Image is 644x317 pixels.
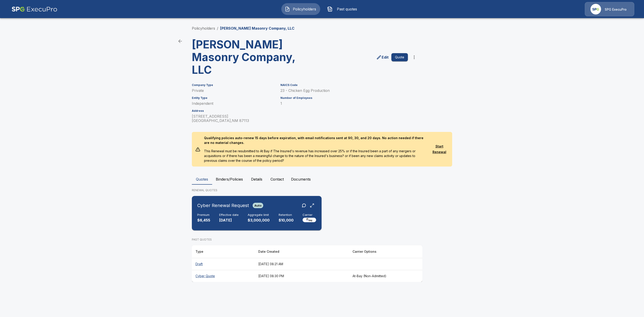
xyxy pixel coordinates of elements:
[255,258,349,270] th: [DATE] 08:21 AM
[303,218,316,222] img: Carrier
[391,53,408,62] button: Quote
[192,83,275,87] h6: Company Type
[220,26,294,31] p: [PERSON_NAME] Masonry Company, LLC
[192,188,452,192] p: RENEWAL QUOTES
[197,202,249,209] h6: Cyber Renewal Request
[192,258,255,270] th: Draft
[279,213,294,217] h6: Retention
[280,88,408,93] p: 23 - Chicken Egg Production
[192,245,255,258] th: Type
[324,3,363,15] button: Past quotes IconPast quotes
[217,26,218,31] li: /
[375,54,390,61] a: edit
[192,245,422,282] table: responsive table
[192,238,422,242] p: PAST QUOTES
[287,174,314,185] button: Documents
[248,213,270,217] h6: Aggregate limit
[280,101,408,106] p: 1
[219,218,239,223] p: [DATE]
[292,6,317,12] span: Policyholders
[200,132,430,149] p: Qualifying policies auto-renew 15 days before expiration, with email notifications sent at 90, 30...
[197,213,210,217] h6: Premium
[192,174,452,185] div: policyholder tabs
[192,26,294,31] nav: breadcrumb
[382,55,389,60] p: Edit
[248,218,270,223] p: $3,000,000
[200,149,430,167] p: This Renewal must be resubmitted to At Bay if The Insured's revenue has increased over 25% or if ...
[192,174,212,185] button: Quotes
[285,6,290,12] img: Policyholders Icon
[327,6,333,12] img: Past quotes Icon
[303,213,316,217] h6: Carrier
[176,37,185,46] a: back
[247,174,267,185] button: Details
[192,109,275,112] h6: Address
[212,174,247,185] button: Binders/Policies
[192,101,275,106] p: Independent
[280,96,408,100] h6: Number of Employees
[590,4,601,14] img: Agency Icon
[197,218,210,223] p: $6,455
[12,2,57,16] img: AA Logo
[349,270,422,282] th: At-Bay (Non-Admitted)
[585,2,634,16] a: Agency IconSPG ExecuPro
[192,114,275,123] p: [STREET_ADDRESS] [GEOGRAPHIC_DATA] , NM 87113
[255,245,349,258] th: Date Created
[279,218,294,223] p: $10,000
[192,270,255,282] th: Cyber Quote
[605,7,627,12] p: SPG ExecuPro
[267,174,287,185] button: Contact
[192,88,275,93] p: Private
[281,3,320,15] button: Policyholders IconPolicyholders
[410,53,419,62] button: more
[280,83,408,87] h6: NAICS Code
[430,142,449,156] button: Start Renewal
[219,213,239,217] h6: Effective date
[192,26,215,31] a: Policyholders
[192,96,275,100] h6: Entity Type
[334,6,359,12] span: Past quotes
[192,38,303,76] h3: [PERSON_NAME] Masonry Company, LLC
[255,270,349,282] th: [DATE] 08:30 PM
[253,204,263,207] span: Auto
[349,245,422,258] th: Carrier Options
